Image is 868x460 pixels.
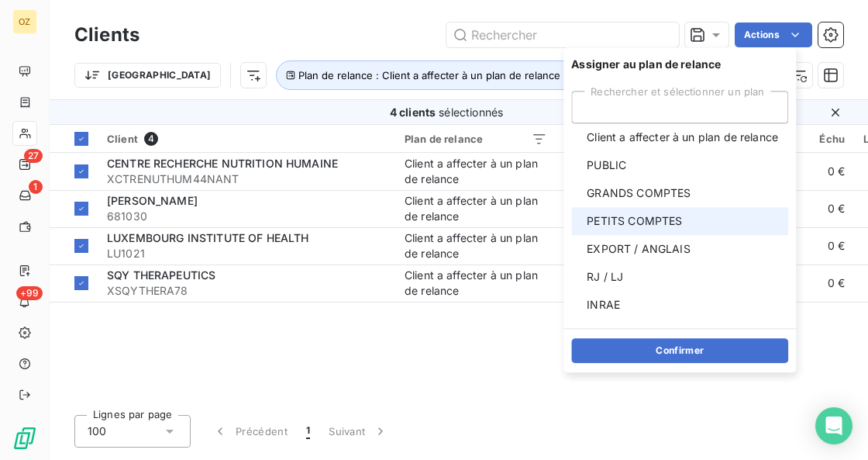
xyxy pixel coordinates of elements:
button: Confirmer [571,338,788,363]
a: 27 [12,152,36,177]
button: Précédent [203,415,297,448]
h3: Clients [74,21,139,49]
a: 1 [12,183,36,208]
td: 0 € [755,153,854,190]
span: 27 [24,149,43,163]
div: Client a affecter à un plan de relance [405,193,547,224]
div: OZ [12,9,37,34]
span: 4 clients [390,105,436,119]
td: 0 € [755,227,854,265]
input: Rechercher [446,22,679,47]
span: LUXEMBOURG INSTITUTE OF HEALTH [107,231,309,244]
span: 100 [88,424,106,439]
span: 4 [144,132,158,146]
img: Logo LeanPay [12,426,37,451]
span: INRAE [587,297,620,313]
span: Plan de relance : Client a affecter à un plan de relance [298,69,560,81]
span: GRANDS COMPTES [587,185,691,201]
td: 0 € [755,190,854,227]
span: +99 [16,286,43,300]
span: PUBLIC [587,157,626,173]
span: sélectionnés [439,105,503,119]
td: -2 430 € [556,190,656,227]
td: 0 € [556,265,656,302]
button: Plan de relance : Client a affecter à un plan de relance [276,61,589,90]
span: 1 [306,424,310,439]
span: EXPORT / ANGLAIS [587,241,690,257]
span: Client [107,133,138,145]
button: Actions [735,22,812,47]
div: Open Intercom Messenger [815,407,852,444]
span: [PERSON_NAME] [107,194,198,207]
span: Assigner au plan de relance [563,47,796,81]
span: CENTRE RECHERCHE NUTRITION HUMAINE [107,157,338,170]
span: PETITS COMPTES [587,213,682,229]
span: RJ / LJ [587,269,623,285]
td: 1 882 € [556,153,656,190]
span: LU1021 [107,246,386,261]
span: SQY THERAPEUTICS [107,268,215,282]
td: 0 € [755,265,854,302]
div: Client a affecter à un plan de relance [405,230,547,261]
button: [GEOGRAPHIC_DATA] [74,63,221,88]
button: Suivant [319,415,398,448]
div: Client a affecter à un plan de relance [405,268,547,299]
span: XSQYTHERA78 [107,283,386,299]
span: 681030 [107,209,386,224]
div: Client a affecter à un plan de relance [405,156,547,187]
div: Plan de relance [405,133,547,145]
span: XCTRENUTHUM44NANT [107,171,386,187]
span: 1 [29,180,43,194]
div: Échu [764,133,845,145]
td: 167 € [556,227,656,265]
span: Client a affecter à un plan de relance [587,130,778,145]
button: 1 [297,415,319,448]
